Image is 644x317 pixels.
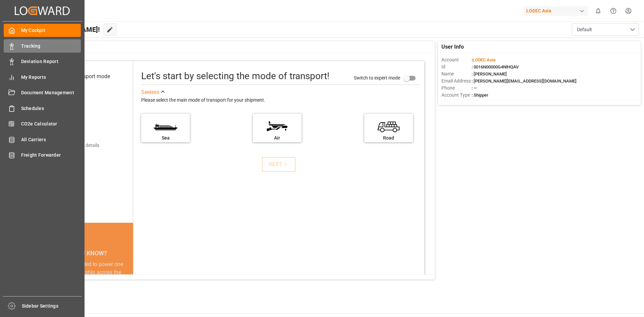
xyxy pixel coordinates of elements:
[524,4,591,17] button: LODEC Asia
[441,63,472,70] span: Id
[441,77,472,85] span: Email Address
[21,105,81,112] span: Schedules
[21,58,81,65] span: Deviation Report
[606,3,621,18] button: Help Center
[354,75,400,80] span: Switch to expert mode
[36,246,133,260] div: DID YOU KNOW?
[577,26,592,33] span: Default
[441,43,464,51] span: User Info
[141,88,159,96] div: See less
[441,56,472,63] span: Account
[4,102,81,115] a: Schedules
[4,70,81,84] a: My Reports
[141,96,420,104] div: Please select the main mode of transport for your shipment.
[44,260,125,309] div: The energy needed to power one large container ship across the ocean in a single day is the same ...
[21,120,81,127] span: CO2e Calculator
[4,117,81,130] a: CO2e Calculator
[21,89,81,96] span: Document Management
[4,149,81,162] a: Freight Forwarder
[572,23,639,36] button: open menu
[4,39,81,52] a: Tracking
[269,160,289,168] div: NEXT
[256,135,298,142] div: Air
[441,85,472,92] span: Phone
[472,71,507,76] span: : [PERSON_NAME]
[368,135,410,142] div: Road
[472,86,477,91] span: : —
[262,157,296,172] button: NEXT
[472,64,519,69] span: : 0016N00000G4NlHQAV
[591,3,606,18] button: show 0 new notifications
[21,136,81,143] span: All Carriers
[472,57,495,62] span: :
[4,24,81,37] a: My Cockpit
[472,78,577,84] span: : [PERSON_NAME][EMAIL_ADDRESS][DOMAIN_NAME]
[4,86,81,99] a: Document Management
[472,93,488,98] span: : Shipper
[441,70,472,77] span: Name
[473,57,495,62] span: LODEC Asia
[524,6,588,16] div: LODEC Asia
[22,303,82,310] span: Sidebar Settings
[141,69,329,83] div: Let's start by selecting the mode of transport!
[145,135,186,142] div: Sea
[4,133,81,146] a: All Carriers
[28,23,100,36] span: Hello [PERSON_NAME]!
[21,43,81,50] span: Tracking
[21,152,81,159] span: Freight Forwarder
[21,27,81,34] span: My Cockpit
[4,55,81,68] a: Deviation Report
[124,260,133,317] button: next slide / item
[441,92,472,99] span: Account Type
[21,74,81,81] span: My Reports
